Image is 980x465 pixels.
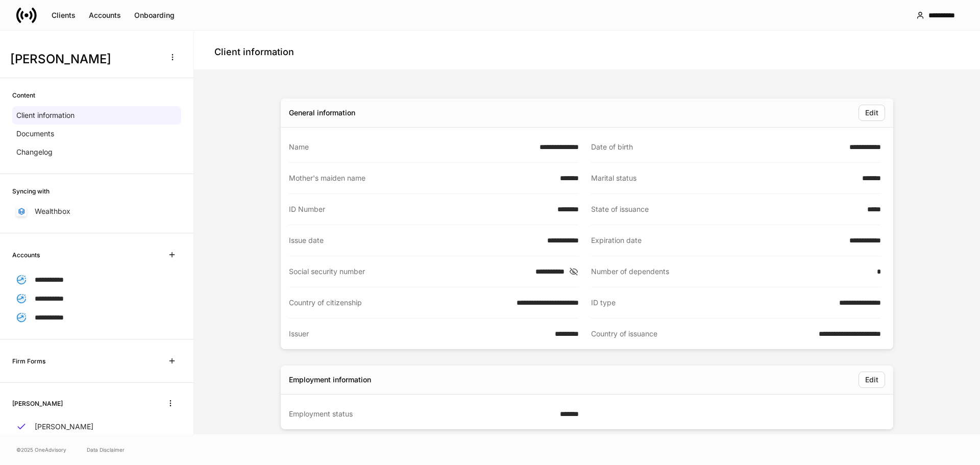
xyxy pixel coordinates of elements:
[214,46,294,58] h4: Client information
[289,266,529,277] div: Social security number
[35,422,93,432] p: [PERSON_NAME]
[12,399,63,408] h6: [PERSON_NAME]
[89,12,121,19] div: Accounts
[12,90,35,100] h6: Content
[591,266,871,277] div: Number of dependents
[16,446,66,454] span: © 2025 OneAdvisory
[12,106,181,125] a: Client information
[865,109,878,116] div: Edit
[35,206,70,216] p: Wealthbox
[12,356,45,366] h6: Firm Forms
[289,298,510,308] div: Country of citizenship
[128,7,181,23] button: Onboarding
[16,110,75,120] p: Client information
[87,446,125,454] a: Data Disclaimer
[289,142,533,152] div: Name
[591,204,861,214] div: State of issuance
[289,375,371,385] div: Employment information
[16,129,54,139] p: Documents
[859,105,885,121] button: Edit
[591,142,843,152] div: Date of birth
[289,235,541,246] div: Issue date
[52,12,76,19] div: Clients
[591,329,813,339] div: Country of issuance
[865,376,878,383] div: Edit
[289,329,549,339] div: Issuer
[12,186,50,196] h6: Syncing with
[859,372,885,388] button: Edit
[82,7,128,23] button: Accounts
[12,418,181,436] a: [PERSON_NAME]
[289,204,551,214] div: ID Number
[289,108,355,118] div: General information
[134,12,175,19] div: Onboarding
[45,7,82,23] button: Clients
[289,409,554,419] div: Employment status
[12,202,181,221] a: Wealthbox
[591,173,856,183] div: Marital status
[12,125,181,143] a: Documents
[10,51,158,67] h3: [PERSON_NAME]
[591,235,843,246] div: Expiration date
[591,298,833,308] div: ID type
[289,173,554,183] div: Mother's maiden name
[12,143,181,161] a: Changelog
[16,147,53,157] p: Changelog
[12,250,40,260] h6: Accounts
